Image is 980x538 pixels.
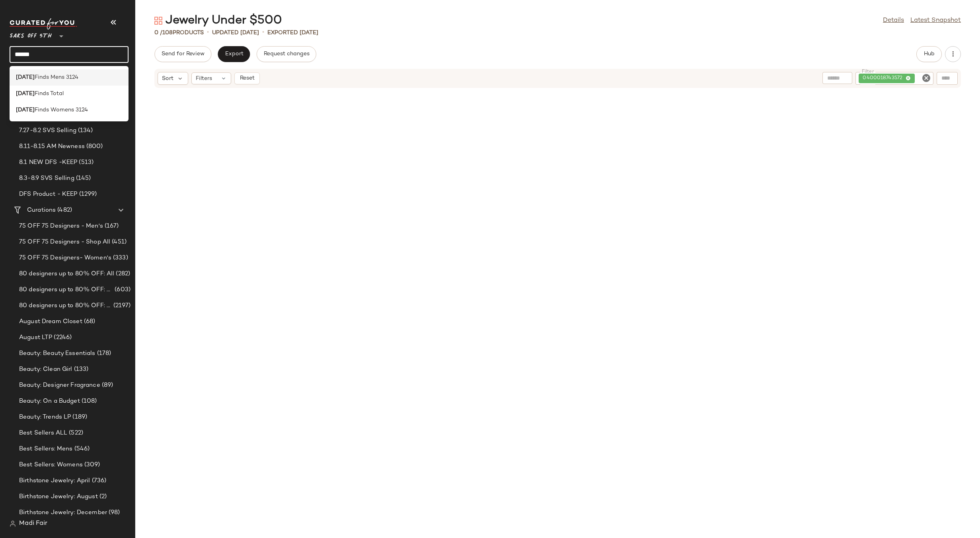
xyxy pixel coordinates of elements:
[19,492,98,501] span: Birthstone Jewelry: August
[56,206,72,215] span: (482)
[162,30,173,36] span: 108
[98,492,107,501] span: (2)
[234,72,260,84] button: Reset
[154,30,162,36] span: 0 /
[154,46,211,62] button: Send for Review
[16,90,35,98] b: [DATE]
[19,365,72,374] span: Beauty: Clean Girl
[19,413,71,422] span: Beauty: Trends LP
[19,397,80,406] span: Beauty: On a Budget
[19,444,73,454] span: Best Sellers: Mens
[19,333,52,342] span: August LTP
[19,349,95,358] span: Beauty: Beauty Essentials
[19,508,107,517] span: Birthstone Jewelry: December
[224,51,243,57] span: Export
[239,75,254,82] span: Reset
[113,285,131,294] span: (603)
[27,206,56,215] span: Curations
[100,381,113,390] span: (89)
[103,222,119,231] span: (167)
[19,429,67,438] span: Best Sellers ALL
[73,444,90,454] span: (546)
[922,73,931,83] i: Clear Filter
[35,106,88,114] span: Finds Womens 3124
[71,413,87,422] span: (189)
[114,269,130,279] span: (282)
[110,238,127,247] span: (451)
[154,13,282,29] div: Jewelry Under $500
[262,28,264,37] span: •
[257,46,316,62] button: Request changes
[82,317,95,326] span: (68)
[19,519,47,528] span: Madi Fair
[19,285,113,294] span: 80 designers up to 80% OFF: Men's
[85,142,103,151] span: (800)
[218,46,250,62] button: Export
[19,253,111,263] span: 75 OFF 75 Designers- Women's
[161,51,205,57] span: Send for Review
[863,75,906,82] span: 0400018743572
[267,29,318,37] p: Exported [DATE]
[207,28,209,37] span: •
[10,18,77,29] img: cfy_white_logo.C9jOOHJF.svg
[19,460,83,470] span: Best Sellers: Womens
[52,333,72,342] span: (2246)
[19,381,100,390] span: Beauty: Designer Fragrance
[35,73,78,82] span: Finds Mens 3124
[212,29,259,37] p: updated [DATE]
[19,238,110,247] span: 75 OFF 75 Designers - Shop All
[10,27,52,41] span: Saks OFF 5TH
[19,190,78,199] span: DFS Product - KEEP
[19,301,112,310] span: 80 designers up to 80% OFF: Women's
[90,476,107,485] span: (736)
[916,46,942,62] button: Hub
[16,106,35,114] b: [DATE]
[35,90,64,98] span: Finds Total
[107,508,120,517] span: (98)
[111,253,128,263] span: (333)
[883,16,904,25] a: Details
[10,520,16,527] img: svg%3e
[19,476,90,485] span: Birthstone Jewelry: April
[154,29,204,37] div: Products
[112,301,131,310] span: (2197)
[95,349,111,358] span: (178)
[910,16,961,25] a: Latest Snapshot
[83,460,100,470] span: (309)
[77,158,94,167] span: (513)
[16,73,35,82] b: [DATE]
[78,190,97,199] span: (1299)
[74,174,91,183] span: (145)
[19,174,74,183] span: 8.3-8.9 SVS Selling
[67,429,83,438] span: (522)
[162,74,173,83] span: Sort
[263,51,310,57] span: Request changes
[19,142,85,151] span: 8.11-8.15 AM Newness
[19,126,76,135] span: 7.27-8.2 SVS Selling
[76,126,93,135] span: (134)
[72,365,89,374] span: (133)
[19,269,114,279] span: 80 designers up to 80% OFF: All
[19,222,103,231] span: 75 OFF 75 Designers - Men's
[80,397,97,406] span: (108)
[923,51,935,57] span: Hub
[154,17,162,25] img: svg%3e
[196,74,212,83] span: Filters
[19,317,82,326] span: August Dream Closet
[19,158,77,167] span: 8.1 NEW DFS -KEEP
